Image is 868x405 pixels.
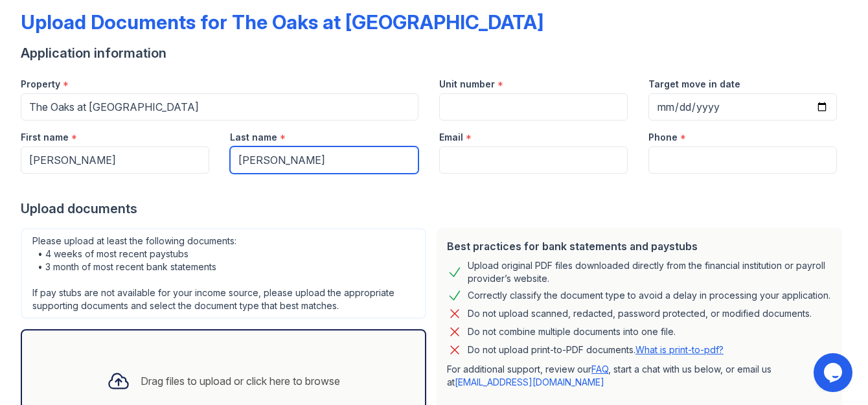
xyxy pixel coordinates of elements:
[21,131,69,144] label: First name
[468,324,676,340] div: Do not combine multiple documents into one file.
[230,131,277,144] label: Last name
[447,238,832,254] div: Best practices for bank statements and paystubs
[814,353,855,392] iframe: chat widget
[455,376,604,388] a: [EMAIL_ADDRESS][DOMAIN_NAME]
[21,44,847,62] div: Application information
[141,373,340,389] div: Drag files to upload or click here to browse
[439,131,463,144] label: Email
[635,344,724,355] a: What is print-to-pdf?
[21,200,847,218] div: Upload documents
[21,10,543,34] div: Upload Documents for The Oaks at [GEOGRAPHIC_DATA]
[648,131,678,144] label: Phone
[591,364,608,375] a: FAQ
[468,343,724,356] p: Do not upload print-to-PDF documents.
[21,78,60,91] label: Property
[447,363,832,389] p: For additional support, review our , start a chat with us below, or email us at
[468,259,832,285] div: Upload original PDF files downloaded directly from the financial institution or payroll provider’...
[468,288,830,303] div: Correctly classify the document type to avoid a delay in processing your application.
[439,78,495,91] label: Unit number
[21,228,426,319] div: Please upload at least the following documents: • 4 weeks of most recent paystubs • 3 month of mo...
[648,78,740,91] label: Target move in date
[468,306,812,321] div: Do not upload scanned, redacted, password protected, or modified documents.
